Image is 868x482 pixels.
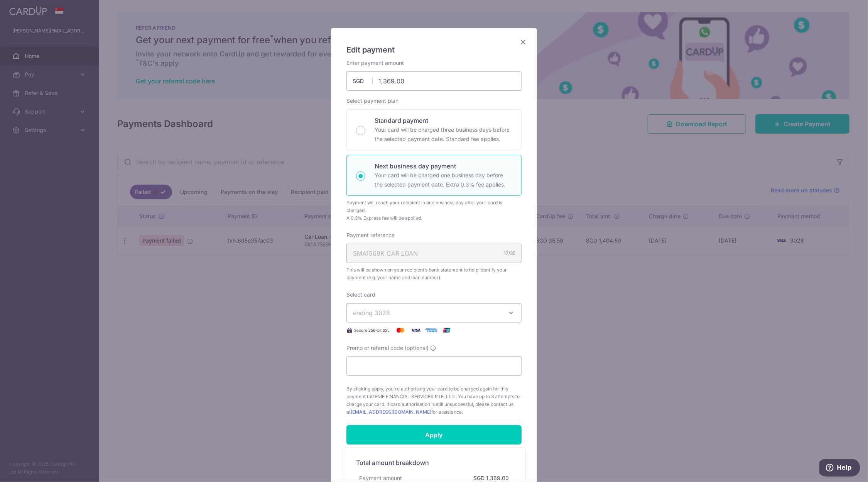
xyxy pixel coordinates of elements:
[346,291,375,299] label: Select card
[346,214,522,222] div: A 0.3% Express fee will be applied.
[346,344,429,352] span: Promo or referral code (optional)
[356,458,512,467] h5: Total amount breakdown
[346,97,399,105] label: Select payment plan
[375,171,512,189] p: Your card will be charged one business day before the selected payment date. Extra 0.3% fee applies.
[375,161,512,171] p: Next business day payment
[375,116,512,125] p: Standard payment
[346,59,404,67] label: Enter payment amount
[353,309,390,317] span: ending 3028
[346,266,522,282] span: This will be shown on your recipient’s bank statement to help identify your payment (e.g. your na...
[346,71,522,91] input: 0.00
[346,385,522,416] span: By clicking apply, you're authorising your card to be charged again for this payment to . You hav...
[346,425,522,445] input: Apply
[393,326,408,335] img: Mastercard
[439,326,454,335] img: UnionPay
[351,409,431,415] a: [EMAIL_ADDRESS][DOMAIN_NAME]
[346,199,522,214] div: Payment will reach your recipient in one business day after your card is charged.
[371,394,456,399] span: GENIE FINANCIAL SERVICES PTE. LTD.
[353,77,373,85] span: SGD
[346,44,522,56] h5: Edit payment
[408,326,424,335] img: Visa
[375,125,512,144] p: Your card will be charged three business days before the selected payment date. Standard fee appl...
[819,459,860,478] iframe: Opens a widget where you can find more information
[346,303,522,322] button: ending 3028
[354,327,390,333] span: Secure 256-bit SSL
[346,231,395,239] label: Payment reference
[518,37,528,47] button: Close
[504,249,515,257] div: 17/35
[424,326,439,335] img: American Express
